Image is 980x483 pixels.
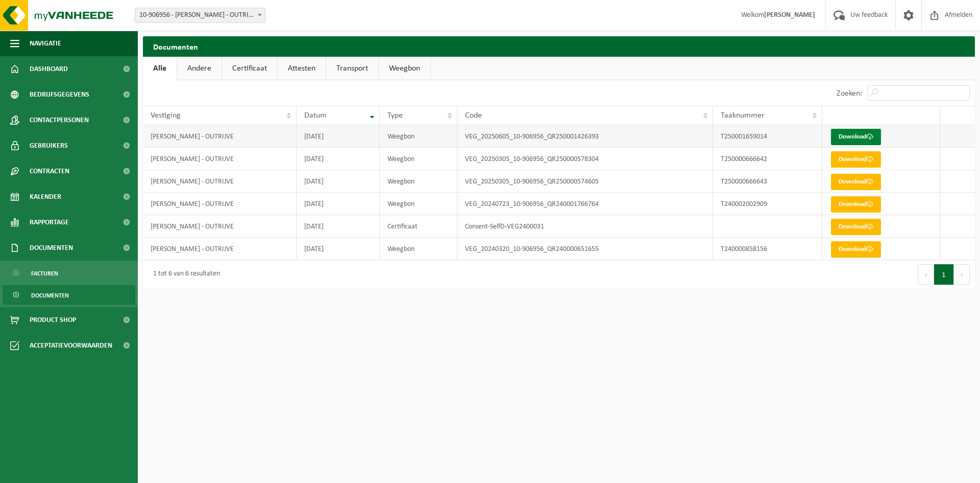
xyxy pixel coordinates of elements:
[380,170,457,193] td: Weegbon
[30,31,61,56] span: Navigatie
[326,57,378,80] a: Transport
[143,170,297,193] td: [PERSON_NAME] - OUTRIJVE
[30,158,69,184] span: Contracten
[30,56,68,82] span: Dashboard
[143,57,177,80] a: Alle
[713,238,822,260] td: T240000858156
[297,170,380,193] td: [DATE]
[831,151,881,168] a: Download
[304,111,327,120] span: Datum
[918,264,934,285] button: Previous
[151,111,181,120] span: Vestiging
[30,333,112,358] span: Acceptatievoorwaarden
[297,125,380,148] td: [DATE]
[713,148,822,170] td: T250000666642
[30,107,89,133] span: Contactpersonen
[764,11,815,19] strong: [PERSON_NAME]
[713,193,822,215] td: T240002002909
[30,82,89,107] span: Bedrijfsgegevens
[831,174,881,190] a: Download
[713,125,822,148] td: T250001659014
[380,215,457,238] td: Certificaat
[465,111,482,120] span: Code
[837,89,862,98] label: Zoeken:
[457,125,713,148] td: VEG_20250605_10-906956_QR250001426393
[387,111,403,120] span: Type
[297,215,380,238] td: [DATE]
[177,57,222,80] a: Andere
[3,263,135,283] a: Facturen
[954,264,970,285] button: Next
[143,193,297,215] td: [PERSON_NAME] - OUTRIJVE
[380,238,457,260] td: Weegbon
[831,129,881,145] a: Download
[143,125,297,148] td: [PERSON_NAME] - OUTRIJVE
[713,170,822,193] td: T250000666643
[143,36,975,56] h2: Documenten
[30,210,69,235] span: Rapportage
[380,148,457,170] td: Weegbon
[457,148,713,170] td: VEG_20250305_10-906956_QR250000578304
[457,193,713,215] td: VEG_20240723_10-906956_QR240001766764
[222,57,277,80] a: Certificaat
[457,215,713,238] td: Consent-SelfD-VEG2400031
[31,264,58,283] span: Facturen
[831,241,881,258] a: Download
[135,8,265,23] span: 10-906956 - STEVEN MAES - OUTRIJVE
[148,265,220,284] div: 1 tot 6 van 6 resultaten
[379,57,430,80] a: Weegbon
[934,264,954,285] button: 1
[30,235,73,261] span: Documenten
[143,238,297,260] td: [PERSON_NAME] - OUTRIJVE
[457,170,713,193] td: VEG_20250305_10-906956_QR250000574605
[297,238,380,260] td: [DATE]
[143,148,297,170] td: [PERSON_NAME] - OUTRIJVE
[831,196,881,213] a: Download
[3,285,135,305] a: Documenten
[297,193,380,215] td: [DATE]
[143,215,297,238] td: [PERSON_NAME] - OUTRIJVE
[457,238,713,260] td: VEG_20240320_10-906956_QR240000651655
[380,125,457,148] td: Weegbon
[297,148,380,170] td: [DATE]
[721,111,765,120] span: Taaknummer
[30,133,68,158] span: Gebruikers
[380,193,457,215] td: Weegbon
[30,184,61,210] span: Kalender
[831,219,881,235] a: Download
[135,8,265,22] span: 10-906956 - STEVEN MAES - OUTRIJVE
[31,286,69,305] span: Documenten
[278,57,326,80] a: Attesten
[30,307,76,333] span: Product Shop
